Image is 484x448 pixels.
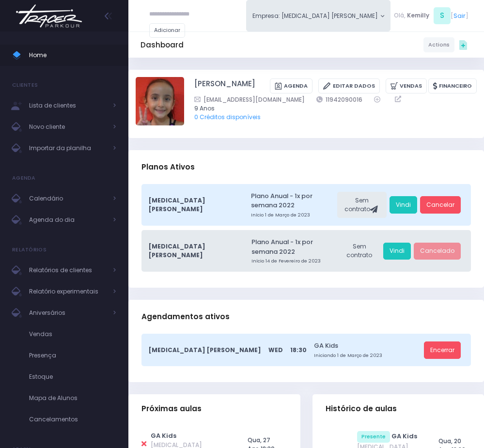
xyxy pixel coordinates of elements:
[149,346,261,355] span: [MEDICAL_DATA] [PERSON_NAME]
[251,212,334,218] small: Início 1 de Março de 2023
[29,392,116,404] span: Mapa de Alunos
[141,41,184,49] h5: Dashboard
[29,49,116,62] span: Home
[29,328,116,340] span: Vendas
[29,307,107,319] span: Aniversários
[12,169,36,188] h4: Agenda
[151,431,176,440] a: GA Kids
[149,242,237,260] span: [MEDICAL_DATA] [PERSON_NAME]
[149,196,236,214] span: [MEDICAL_DATA] [PERSON_NAME]
[420,196,461,214] a: Cancelar
[390,196,417,214] a: Vindi
[251,258,335,264] small: Início 14 de Fevereiro de 2023
[194,113,261,121] a: 0 Créditos disponíveis
[194,104,465,113] span: 9 Anos
[391,432,417,441] a: GA Kids
[383,243,411,260] a: Vindi
[251,191,334,210] a: Plano Anual - 1x por semana 2022
[149,23,185,38] a: Adicionar
[12,76,38,95] h4: Clientes
[251,237,335,256] a: Plano Anual - 1x por semana 2022
[29,285,107,298] span: Relatório experimentais
[318,78,379,93] a: Editar Dados
[424,341,461,359] a: Encerrar
[316,95,362,104] a: 11942090016
[407,11,429,20] span: Kemilly
[290,346,307,355] span: 18:30
[29,142,107,154] span: Importar da planilha
[357,431,390,443] span: Presente
[29,371,116,383] span: Estoque
[428,78,477,93] a: Financeiro
[434,7,451,24] span: S
[268,346,283,355] span: Wed
[141,153,195,181] h3: Planos Ativos
[423,37,454,52] a: Actions
[194,78,255,93] a: [PERSON_NAME]
[29,192,107,205] span: Calendário
[314,352,421,359] small: Iniciando 1 de Março de 2023
[29,99,107,112] span: Lista de clientes
[390,6,472,26] div: [ ]
[394,11,406,20] span: Olá,
[29,214,107,226] span: Agenda do dia
[314,341,421,350] a: GA Kids
[453,11,466,20] a: Sair
[339,238,381,264] div: Sem contrato
[29,264,107,277] span: Relatórios de clientes
[454,36,472,54] div: Quick actions
[141,303,230,331] h3: Agendamentos ativos
[270,78,312,93] a: Agenda
[326,404,397,413] span: Histórico de aulas
[194,95,305,104] a: [EMAIL_ADDRESS][DOMAIN_NAME]
[386,78,427,93] a: Vendas
[29,121,107,133] span: Novo cliente
[136,77,184,128] label: Alterar foto de perfil
[12,240,47,260] h4: Relatórios
[337,192,387,218] div: Sem contrato
[136,77,184,125] img: Lara Araújo
[29,413,116,426] span: Cancelamentos
[141,404,202,413] span: Próximas aulas
[29,349,116,362] span: Presença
